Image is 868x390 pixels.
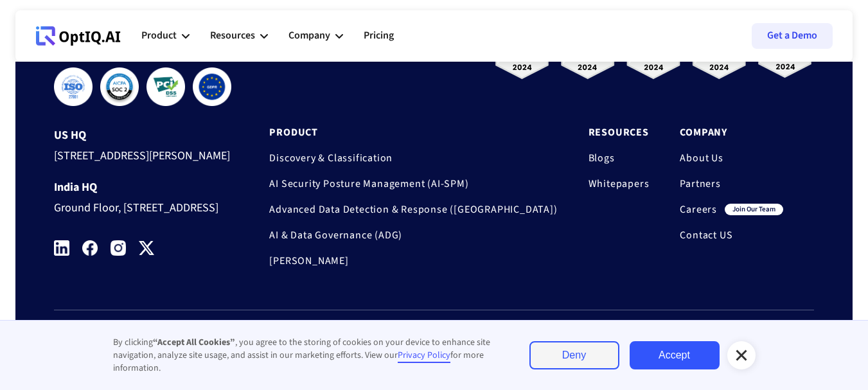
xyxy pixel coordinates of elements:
a: Contact US [680,229,783,242]
div: Product [141,27,177,44]
div: join our team [725,204,783,215]
div: US HQ [54,129,244,142]
a: Blogs [589,152,650,164]
div: Ground Floor, [STREET_ADDRESS] [54,194,244,218]
div: Resources [210,17,268,55]
div: Webflow Homepage [36,45,37,46]
a: Deny [529,341,619,369]
a: Resources [589,126,650,139]
a: Product [269,126,557,139]
a: Company [680,126,783,139]
div: Company [288,17,343,55]
a: Pricing [364,17,394,55]
div: India HQ [54,181,244,194]
a: Partners [680,177,783,190]
a: Get a Demo [752,23,833,49]
a: About Us [680,152,783,164]
a: Accept [630,341,720,369]
strong: “Accept All Cookies” [153,336,235,349]
a: Advanced Data Detection & Response ([GEOGRAPHIC_DATA]) [269,203,557,216]
div: Resources [210,27,255,44]
a: Careers [680,203,717,216]
div: [STREET_ADDRESS][PERSON_NAME] [54,142,244,166]
a: Webflow Homepage [36,17,121,55]
a: Discovery & Classification [269,152,557,164]
a: [PERSON_NAME] [269,254,557,267]
a: Whitepapers [589,177,650,190]
a: Privacy Policy [398,349,450,363]
div: Product [141,17,190,55]
div: Company [288,27,330,44]
a: AI & Data Governance (ADG) [269,229,557,242]
div: By clicking , you agree to the storing of cookies on your device to enhance site navigation, anal... [113,336,504,375]
a: AI Security Posture Management (AI-SPM) [269,177,557,190]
